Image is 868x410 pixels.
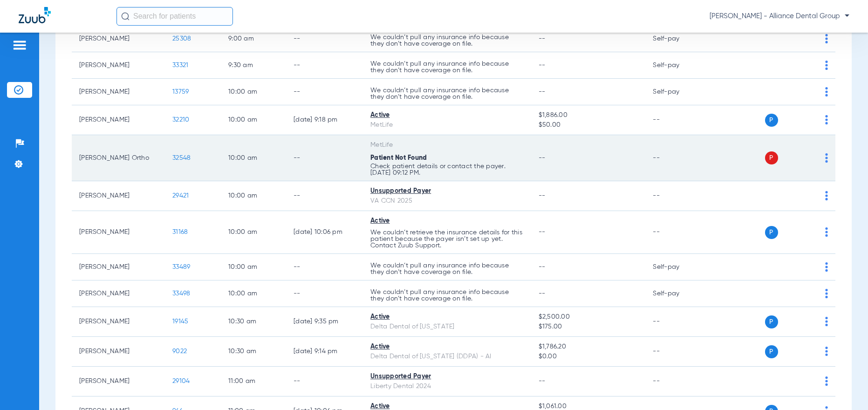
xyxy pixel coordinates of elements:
[72,337,165,367] td: [PERSON_NAME]
[370,262,524,275] p: We couldn’t pull any insurance info because they don’t have coverage on file.
[370,120,524,130] div: MetLife
[370,342,524,352] div: Active
[172,155,191,161] span: 32548
[539,62,546,68] span: --
[72,211,165,254] td: [PERSON_NAME]
[286,52,363,79] td: --
[286,307,363,337] td: [DATE] 9:35 PM
[370,382,524,391] div: Liberty Dental 2024
[539,352,638,362] span: $0.00
[370,229,524,249] p: We couldn’t retrieve the insurance details for this patient because the payer isn’t set up yet. C...
[825,262,828,272] img: group-dot-blue.svg
[172,62,188,68] span: 33321
[19,7,51,23] img: Zuub Logo
[172,290,190,297] span: 33498
[221,79,286,105] td: 10:00 AM
[539,35,546,42] span: --
[825,191,828,200] img: group-dot-blue.svg
[72,254,165,280] td: [PERSON_NAME]
[72,181,165,211] td: [PERSON_NAME]
[539,89,546,95] span: --
[72,280,165,307] td: [PERSON_NAME]
[825,289,828,298] img: group-dot-blue.svg
[539,322,638,332] span: $175.00
[370,289,524,302] p: We couldn’t pull any insurance info because they don’t have coverage on file.
[825,347,828,356] img: group-dot-blue.svg
[221,337,286,367] td: 10:30 AM
[825,153,828,163] img: group-dot-blue.svg
[825,61,828,70] img: group-dot-blue.svg
[286,280,363,307] td: --
[765,345,778,358] span: P
[172,35,191,42] span: 25308
[645,79,708,105] td: Self-pay
[286,181,363,211] td: --
[370,155,427,161] span: Patient Not Found
[121,12,130,20] img: Search Icon
[539,120,638,130] span: $50.00
[172,378,190,384] span: 29104
[645,181,708,211] td: --
[72,26,165,52] td: [PERSON_NAME]
[172,264,190,270] span: 33489
[765,114,778,127] span: P
[765,151,778,164] span: P
[539,264,546,270] span: --
[370,322,524,332] div: Delta Dental of [US_STATE]
[825,34,828,43] img: group-dot-blue.svg
[765,315,778,328] span: P
[72,367,165,396] td: [PERSON_NAME]
[645,211,708,254] td: --
[539,342,638,352] span: $1,786.20
[825,376,828,386] img: group-dot-blue.svg
[370,196,524,206] div: VA CCN 2025
[221,254,286,280] td: 10:00 AM
[72,79,165,105] td: [PERSON_NAME]
[370,110,524,120] div: Active
[221,211,286,254] td: 10:00 AM
[12,40,27,51] img: hamburger-icon
[286,135,363,181] td: --
[172,89,189,95] span: 13759
[286,105,363,135] td: [DATE] 9:18 PM
[172,116,189,123] span: 32210
[221,367,286,396] td: 11:00 AM
[645,254,708,280] td: Self-pay
[645,337,708,367] td: --
[286,79,363,105] td: --
[286,337,363,367] td: [DATE] 9:14 PM
[765,226,778,239] span: P
[645,280,708,307] td: Self-pay
[825,317,828,326] img: group-dot-blue.svg
[221,52,286,79] td: 9:30 AM
[370,163,524,176] p: Check patient details or contact the payer. [DATE] 09:12 PM.
[539,110,638,120] span: $1,886.00
[370,140,524,150] div: MetLife
[370,87,524,100] p: We couldn’t pull any insurance info because they don’t have coverage on file.
[221,280,286,307] td: 10:00 AM
[370,34,524,47] p: We couldn’t pull any insurance info because they don’t have coverage on file.
[72,105,165,135] td: [PERSON_NAME]
[221,135,286,181] td: 10:00 AM
[825,115,828,124] img: group-dot-blue.svg
[172,192,189,199] span: 29421
[645,26,708,52] td: Self-pay
[825,227,828,237] img: group-dot-blue.svg
[286,367,363,396] td: --
[286,254,363,280] td: --
[539,155,546,161] span: --
[286,211,363,254] td: [DATE] 10:06 PM
[221,105,286,135] td: 10:00 AM
[539,378,546,384] span: --
[370,352,524,362] div: Delta Dental of [US_STATE] (DDPA) - AI
[645,307,708,337] td: --
[221,26,286,52] td: 9:00 AM
[645,135,708,181] td: --
[370,312,524,322] div: Active
[286,26,363,52] td: --
[116,7,233,26] input: Search for patients
[221,181,286,211] td: 10:00 AM
[221,307,286,337] td: 10:30 AM
[645,105,708,135] td: --
[370,372,524,382] div: Unsupported Payer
